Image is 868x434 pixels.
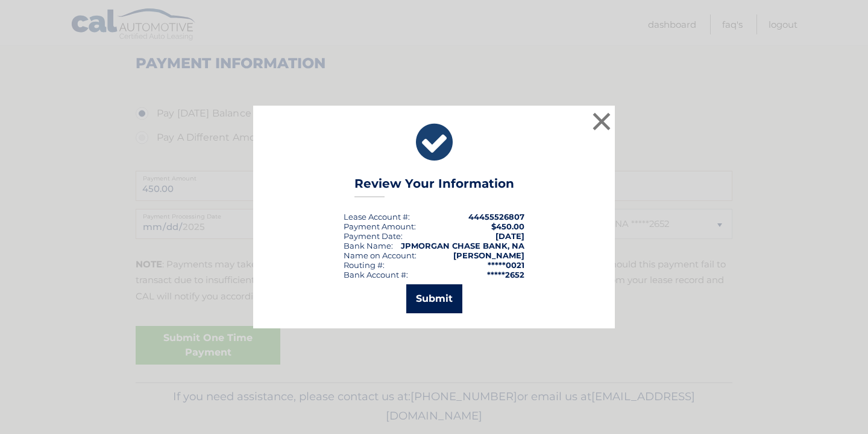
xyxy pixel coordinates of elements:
[344,231,403,241] div: :
[453,251,524,260] strong: [PERSON_NAME]
[344,251,417,260] div: Name on Account:
[495,231,524,241] span: [DATE]
[406,284,462,313] button: Submit
[354,176,514,197] h3: Review Your Information
[590,109,614,133] button: ×
[344,212,410,222] div: Lease Account #:
[344,222,416,231] div: Payment Amount:
[344,241,393,251] div: Bank Name:
[468,212,524,222] strong: 44455526807
[344,231,401,241] span: Payment Date
[344,270,408,279] div: Bank Account #:
[401,241,524,251] strong: JPMORGAN CHASE BANK, NA
[344,260,385,270] div: Routing #:
[491,222,524,231] span: $450.00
